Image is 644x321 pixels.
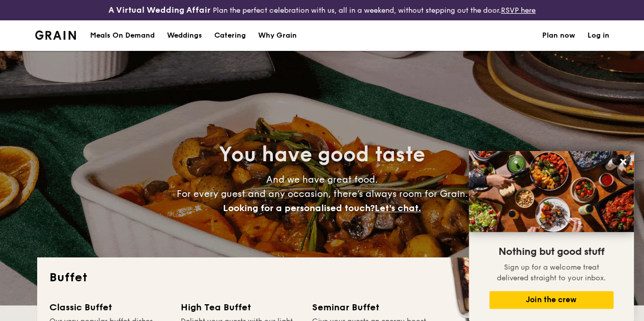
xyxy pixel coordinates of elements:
[177,174,468,214] span: And we have great food. For every guest and any occasion, there’s always room for Grain.
[223,202,375,214] span: Looking for a personalised touch?
[587,20,609,51] a: Log in
[252,20,303,51] a: Why Grain
[84,20,161,51] a: Meals On Demand
[258,20,297,51] div: Why Grain
[375,202,421,214] span: Let's chat.
[181,300,300,314] div: High Tea Buffet
[35,31,76,40] img: Grain
[161,20,208,51] a: Weddings
[35,31,76,40] a: Logotype
[498,246,604,258] span: Nothing but good stuff
[312,300,431,314] div: Seminar Buffet
[107,4,537,16] div: Plan the perfect celebration with us, all in a weekend, without stepping out the door.
[108,4,211,16] h4: A Virtual Wedding Affair
[167,20,202,51] div: Weddings
[542,20,575,51] a: Plan now
[49,270,595,286] h2: Buffet
[49,300,169,314] div: Classic Buffet
[219,142,425,167] span: You have good taste
[469,151,634,232] img: DSC07876-Edit02-Large.jpeg
[489,291,613,309] button: Join the crew
[497,263,606,282] span: Sign up for a welcome treat delivered straight to your inbox.
[214,20,246,51] h1: Catering
[501,6,536,15] a: RSVP here
[208,20,252,51] a: Catering
[615,154,631,170] button: Close
[90,20,155,51] div: Meals On Demand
